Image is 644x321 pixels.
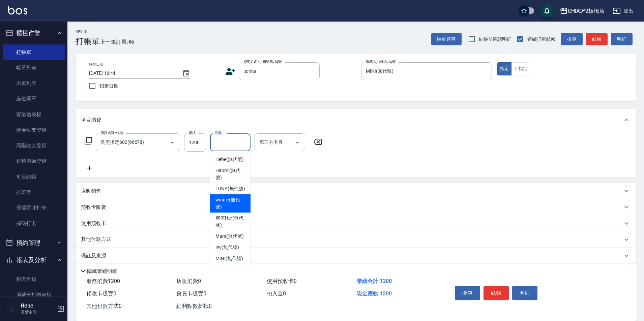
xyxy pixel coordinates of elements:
[76,37,100,46] h3: 打帳單
[3,251,65,269] button: 報表及分析
[3,24,65,42] button: 櫃檯作業
[3,234,65,252] button: 預約管理
[8,6,27,14] img: Logo
[81,204,106,211] p: 預收卡販賣
[76,199,636,215] div: 預收卡販賣
[215,233,244,240] span: Mars (無代號)
[540,4,554,18] button: save
[3,153,65,169] a: 材料自購登錄
[267,278,297,284] span: 使用預收卡 0
[81,220,106,227] p: 使用預收卡
[86,278,120,284] span: 服務消費 1200
[3,287,65,302] a: 消費分析儀表板
[81,117,101,124] p: 項目消費
[215,156,244,163] span: Hebe (無代號)
[189,130,196,135] label: 價格
[3,271,65,287] a: 報表目錄
[76,231,636,248] div: 其他付款方式
[87,268,117,275] p: 隱藏業績明細
[3,75,65,91] a: 掛單列表
[100,130,123,135] label: 服務名稱/代號
[3,122,65,138] a: 現金收支登錄
[292,137,303,148] button: Open
[21,309,55,315] p: 高階主管
[167,137,178,148] button: Open
[512,286,537,300] button: 明細
[3,169,65,185] a: 每日結帳
[76,248,636,264] div: 備註及來源
[81,188,101,195] p: 店販銷售
[431,33,462,45] button: 帳單速查
[86,290,116,297] span: 預收卡販賣 0
[215,215,245,229] span: 何何Her (無代號)
[479,36,512,43] span: 結帳前確認明細
[3,107,65,122] a: 營業儀表板
[3,60,65,75] a: 帳單列表
[561,33,583,45] button: 掛單
[243,59,282,64] label: 顧客姓名/手機號碼/編號
[568,7,605,15] div: CHIAO^2板橋店
[86,303,122,309] span: 其他付款方式 0
[3,216,65,231] a: 掃碼打卡
[527,36,556,43] span: 連續打單結帳
[99,83,118,90] span: 鎖定日期
[176,290,206,297] span: 會員卡販賣 0
[3,44,65,60] a: 打帳單
[557,4,608,18] button: CHIAO^2板橋店
[5,302,19,316] img: Person
[3,91,65,106] a: 座位開單
[81,252,106,259] p: 備註及來源
[3,138,65,153] a: 高階收支登錄
[100,38,135,46] span: 上一筆訂單:#6
[497,62,512,75] button: 指定
[76,183,636,199] div: 店販銷售
[215,167,245,181] span: Hiromi (無代號)
[21,302,55,309] h5: Hebe
[81,236,115,243] p: 其他付款方式
[455,286,480,300] button: 掛單
[215,185,245,192] span: LUNA (無代號)
[176,303,212,309] span: 紅利點數折抵 0
[366,59,396,64] label: 服務人員姓名/編號
[357,290,392,297] span: 現金應收 1200
[511,62,530,75] button: 不指定
[178,65,194,82] button: Choose date, selected date is 2025-09-05
[76,215,636,231] div: 使用預收卡
[76,30,100,34] h2: Key In
[215,244,239,251] span: Ivy (無代號)
[357,278,392,284] span: 業績合計 1200
[610,5,636,17] button: 登出
[89,62,103,67] label: 帳單日期
[215,196,245,211] span: winnie (無代號)
[215,255,243,262] span: MINI (無代號)
[3,185,65,200] a: 排班表
[267,290,286,297] span: 扣入金 0
[611,33,633,45] button: 明細
[484,286,509,300] button: 結帳
[176,278,201,284] span: 店販消費 0
[586,33,608,45] button: 結帳
[76,109,636,131] div: 項目消費
[3,200,65,216] a: 現場電腦打卡
[215,130,225,135] label: 洗髮-1
[89,68,175,79] input: YYYY/MM/DD hh:mm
